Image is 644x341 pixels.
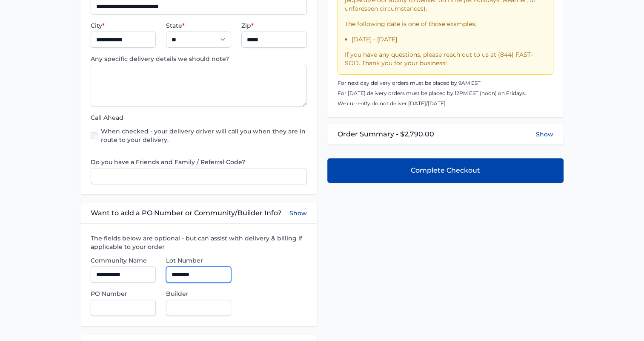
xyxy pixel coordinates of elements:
p: For [DATE] delivery orders must be placed by 12PM EST (noon) on Fridays. [338,90,553,97]
label: Community Name [91,256,156,265]
label: Any specific delivery details we should note? [91,55,306,63]
label: Do you have a Friends and Family / Referral Code? [91,158,306,166]
label: Lot Number [166,256,231,265]
label: State [166,21,231,30]
span: Complete Checkout [411,165,480,176]
li: [DATE] - [DATE] [352,35,546,43]
button: Show [536,130,553,139]
label: When checked - your delivery driver will call you when they are in route to your delivery. [101,127,306,144]
button: Complete Checkout [327,158,564,183]
label: PO Number [91,289,156,298]
label: The fields below are optional - but can assist with delivery & billing if applicable to your order [91,234,306,251]
label: Call Ahead [91,113,306,122]
p: The following date is one of those examples: [345,20,546,28]
p: If you have any questions, please reach out to us at (844) FAST-SOD. Thank you for your business! [345,50,546,67]
label: City [91,21,156,30]
span: Want to add a PO Number or Community/Builder Info? [91,208,281,218]
label: Zip [241,21,306,30]
p: We currently do not deliver [DATE]/[DATE] [338,100,553,107]
button: Show [289,208,307,218]
span: Order Summary - $2,790.00 [338,129,434,139]
label: Builder [166,289,231,298]
p: For next day delivery orders must be placed by 9AM EST [338,80,553,87]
